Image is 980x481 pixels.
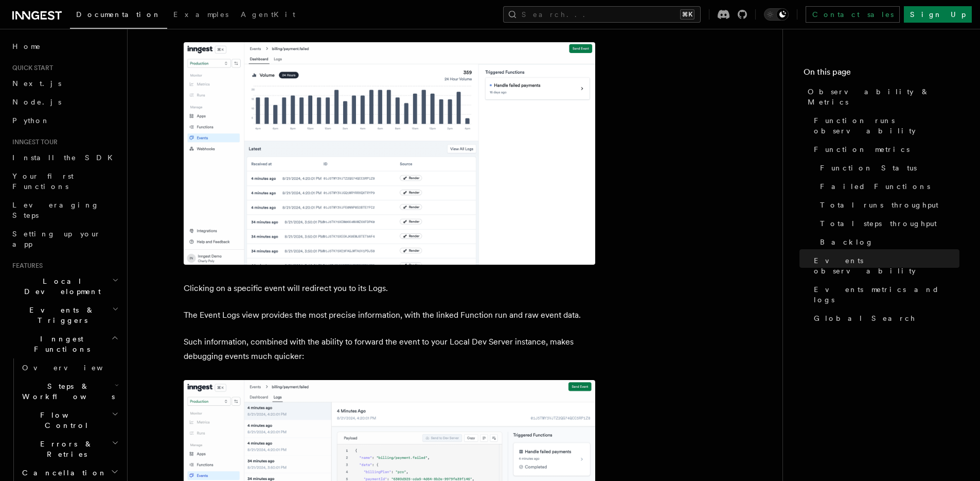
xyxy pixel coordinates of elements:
[12,153,119,162] span: Install the SDK
[680,9,694,20] kbd: ⌘K
[184,308,595,322] p: The Event Logs view provides the most precise information, with the linked Function run and raw e...
[8,138,58,146] span: Inngest tour
[18,439,112,459] span: Errors & Retries
[18,406,121,435] button: Flow Control
[12,98,61,106] span: Node.js
[820,218,937,229] span: Total steps throughput
[12,201,99,219] span: Leveraging Steps
[814,144,910,154] span: Function metrics
[8,37,121,56] a: Home
[820,181,930,192] span: Failed Functions
[8,74,121,93] a: Next.js
[810,309,959,328] a: Global Search
[816,177,959,196] a: Failed Functions
[8,272,121,301] button: Local Development
[8,276,112,297] span: Local Development
[764,8,789,21] button: Toggle dark mode
[8,330,121,358] button: Inngest Functions
[804,66,959,82] h4: On this page
[806,6,900,23] a: Contact sales
[810,140,959,159] a: Function metrics
[22,364,128,372] span: Overview
[904,6,972,23] a: Sign Up
[814,313,916,323] span: Global Search
[808,87,959,107] span: Observability & Metrics
[18,410,112,431] span: Flow Control
[503,6,701,23] button: Search...⌘K
[8,225,121,253] a: Setting up your app
[70,3,167,29] a: Documentation
[816,233,959,251] a: Backlog
[816,196,959,214] a: Total runs throughput
[810,280,959,309] a: Events metrics and logs
[814,115,959,136] span: Function runs observability
[18,358,121,377] a: Overview
[8,64,53,72] span: Quick start
[12,230,101,248] span: Setting up your app
[810,251,959,280] a: Events observability
[8,167,121,196] a: Your first Functions
[18,377,121,406] button: Steps & Workflows
[184,281,595,296] p: Clicking on a specific event will redirect you to its Logs.
[8,262,43,270] span: Features
[814,284,959,305] span: Events metrics and logs
[173,10,228,19] span: Examples
[18,468,107,478] span: Cancellation
[816,214,959,233] a: Total steps throughput
[12,172,74,191] span: Your first Functions
[184,335,595,364] p: Such information, combined with the ability to forward the event to your Local Dev Server instanc...
[8,148,121,167] a: Install the SDK
[76,10,161,19] span: Documentation
[810,111,959,140] a: Function runs observability
[8,93,121,111] a: Node.js
[8,196,121,225] a: Leveraging Steps
[184,42,595,265] img: Clicking on an Events leads us to the Event page that displays, at the top, a chart of events occ...
[816,159,959,177] a: Function Status
[8,301,121,330] button: Events & Triggers
[814,255,959,276] span: Events observability
[12,41,41,51] span: Home
[241,10,295,19] span: AgentKit
[8,111,121,130] a: Python
[12,79,61,88] span: Next.js
[18,381,115,402] span: Steps & Workflows
[235,3,301,28] a: AgentKit
[8,305,112,325] span: Events & Triggers
[8,334,111,354] span: Inngest Functions
[820,237,874,247] span: Backlog
[820,163,917,173] span: Function Status
[12,116,50,125] span: Python
[804,82,959,111] a: Observability & Metrics
[820,200,938,210] span: Total runs throughput
[18,435,121,463] button: Errors & Retries
[167,3,235,28] a: Examples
